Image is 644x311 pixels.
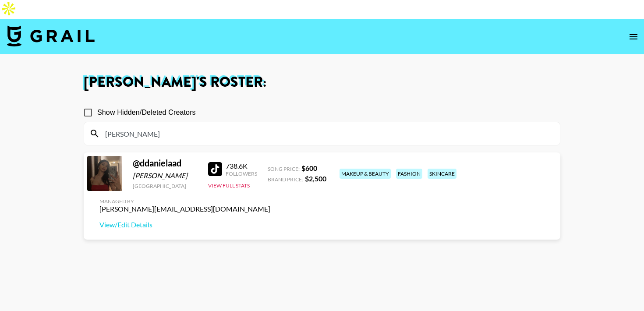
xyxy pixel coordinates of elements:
div: @ ddanielaad [133,158,198,169]
div: skincare [428,169,456,179]
div: 738.6K [226,162,257,170]
strong: $ 600 [301,164,317,172]
div: fashion [396,169,422,179]
h1: [PERSON_NAME] 's Roster: [84,75,560,89]
img: Grail Talent [7,25,95,46]
div: Followers [226,170,257,177]
span: Brand Price: [268,176,303,183]
div: [PERSON_NAME] [133,171,198,180]
input: Search by User Name [100,127,555,141]
button: View Full Stats [208,182,250,189]
button: open drawer [625,28,642,46]
div: makeup & beauty [340,169,391,179]
span: Song Price: [268,166,300,172]
div: [GEOGRAPHIC_DATA] [133,183,198,189]
a: View/Edit Details [99,220,270,229]
strong: $ 2,500 [305,174,326,183]
div: Managed By [99,198,270,205]
span: Show Hidden/Deleted Creators [97,107,196,118]
div: [PERSON_NAME][EMAIL_ADDRESS][DOMAIN_NAME] [99,205,270,213]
